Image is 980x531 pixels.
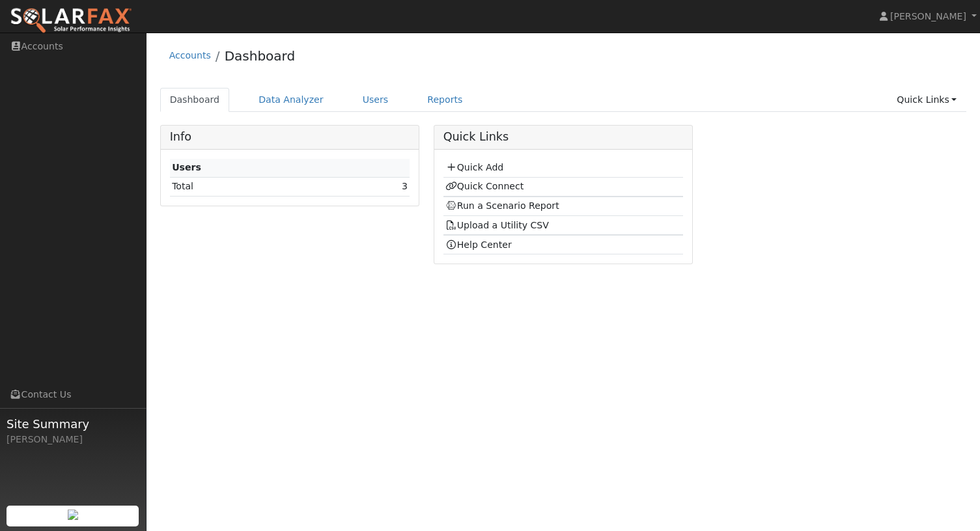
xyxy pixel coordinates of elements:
div: [PERSON_NAME] [7,433,139,446]
a: Quick Add [445,162,503,172]
strong: Users [172,162,201,172]
a: Run a Scenario Report [445,200,559,211]
a: Help Center [445,239,512,250]
a: Quick Connect [445,181,524,191]
a: Reports [417,88,472,112]
a: Data Analyzer [249,88,333,112]
h5: Quick Links [443,130,684,144]
a: Dashboard [225,48,296,64]
td: Total [170,177,341,196]
a: Upload a Utility CSV [445,220,549,230]
a: 3 [402,181,408,191]
img: retrieve [68,510,78,520]
a: Dashboard [160,88,230,112]
img: SolarFax [10,7,132,34]
a: Users [353,88,399,112]
h5: Info [170,130,410,144]
a: Quick Links [887,88,966,112]
a: Accounts [169,50,211,61]
span: Site Summary [7,415,139,433]
span: [PERSON_NAME] [890,11,966,21]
